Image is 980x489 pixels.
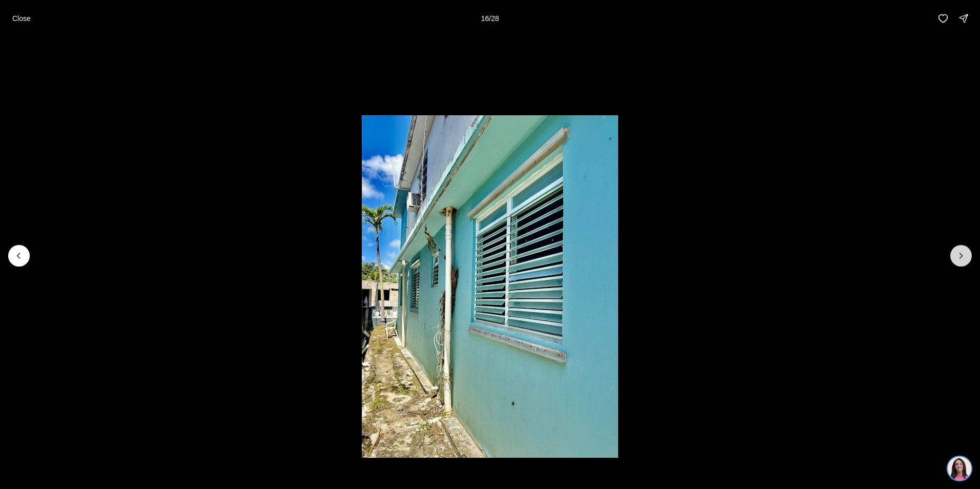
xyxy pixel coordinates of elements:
[950,245,972,267] button: Next slide
[481,14,499,23] p: 16 / 28
[6,6,30,30] img: be3d4b55-7850-4bcb-9297-a2f9cd376e78.png
[12,14,31,23] p: Close
[6,8,37,29] button: Close
[8,245,30,267] button: Previous slide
